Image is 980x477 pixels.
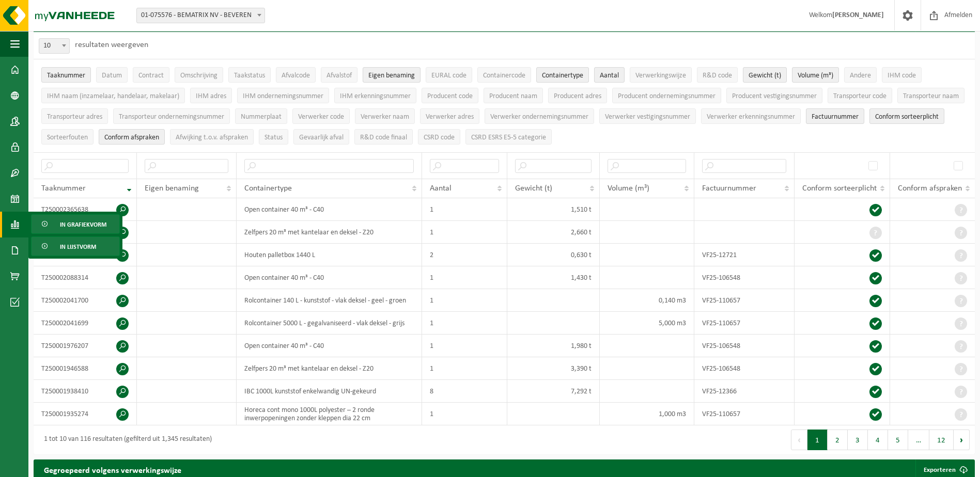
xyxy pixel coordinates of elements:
[31,214,120,234] a: In grafiekvorm
[536,67,589,83] button: ContainertypeContainertype: Activate to sort
[321,67,357,83] button: AfvalstofAfvalstof: Activate to sort
[237,198,422,221] td: Open container 40 m³ - C40
[484,88,543,103] button: Producent naamProducent naam: Activate to sort
[507,244,600,266] td: 0,630 t
[548,88,607,103] button: Producent adresProducent adres: Activate to sort
[422,266,508,289] td: 1
[60,215,106,234] span: In grafiekvorm
[47,134,88,141] span: Sorteerfouten
[41,67,91,83] button: TaaknummerTaaknummer: Activate to remove sorting
[34,289,137,312] td: T250002041700
[244,184,292,193] span: Containertype
[600,312,694,335] td: 5,000 m3
[542,72,583,79] span: Containertype
[136,8,265,23] span: 01-075576 - BEMATRIX NV - BEVEREN
[608,184,649,193] span: Volume (m³)
[237,380,422,403] td: IBC 1000L kunststof enkelwandig UN-gekeurd
[104,134,159,141] span: Conform afspraken
[237,266,422,289] td: Open container 40 m³ - C40
[694,357,795,380] td: VF25-106548
[298,113,344,121] span: Verwerker code
[137,8,265,23] span: 01-075576 - BEMATRIX NV - BEVEREN
[888,72,916,79] span: IHM code
[145,184,199,193] span: Eigen benaming
[99,129,165,145] button: Conform afspraken : Activate to sort
[426,67,472,83] button: EURAL codeEURAL code: Activate to sort
[903,92,959,100] span: Transporteur naam
[868,430,888,450] button: 4
[694,335,795,357] td: VF25-106548
[47,92,179,100] span: IHM naam (inzamelaar, handelaar, makelaar)
[848,430,868,450] button: 3
[694,380,795,403] td: VF25-12366
[507,266,600,289] td: 1,430 t
[431,72,466,79] span: EURAL code
[190,88,232,103] button: IHM adresIHM adres: Activate to sort
[237,244,422,266] td: Houten palletbox 1440 L
[361,113,409,121] span: Verwerker naam
[180,72,217,79] span: Omschrijving
[237,289,422,312] td: Rolcontainer 140 L - kunststof - vlak deksel - geel - groen
[237,312,422,335] td: Rolcontainer 5000 L - gegalvaniseerd - vlak deksel - grijs
[908,430,929,450] span: …
[489,92,537,100] span: Producent naam
[807,430,828,450] button: 1
[422,198,508,221] td: 1
[600,289,694,312] td: 0,140 m3
[355,108,415,124] button: Verwerker naamVerwerker naam: Activate to sort
[34,380,137,403] td: T250001938410
[850,72,871,79] span: Andere
[119,113,224,121] span: Transporteur ondernemingsnummer
[828,88,892,103] button: Transporteur codeTransporteur code: Activate to sort
[897,88,965,103] button: Transporteur naamTransporteur naam: Activate to sort
[477,67,531,83] button: ContainercodeContainercode: Activate to sort
[75,41,148,49] label: resultaten weergeven
[368,72,415,79] span: Eigen benaming
[694,289,795,312] td: VF25-110657
[41,88,185,103] button: IHM naam (inzamelaar, handelaar, makelaar)IHM naam (inzamelaar, handelaar, makelaar): Activate to...
[424,134,455,141] span: CSRD code
[334,88,416,103] button: IHM erkenningsnummerIHM erkenningsnummer: Activate to sort
[618,92,715,100] span: Producent ondernemingsnummer
[34,198,137,221] td: T250002365638
[594,67,625,83] button: AantalAantal: Activate to sort
[237,335,422,357] td: Open container 40 m³ - C40
[39,38,70,54] span: 10
[882,67,922,83] button: IHM codeIHM code: Activate to sort
[175,67,223,83] button: OmschrijvingOmschrijving: Activate to sort
[360,134,407,141] span: R&D code finaal
[929,430,954,450] button: 12
[485,108,594,124] button: Verwerker ondernemingsnummerVerwerker ondernemingsnummer: Activate to sort
[427,92,473,100] span: Producent code
[422,403,508,425] td: 1
[828,430,848,450] button: 2
[265,134,283,141] span: Status
[422,380,508,403] td: 8
[282,72,310,79] span: Afvalcode
[600,403,694,425] td: 1,000 m3
[235,108,287,124] button: NummerplaatNummerplaat: Activate to sort
[697,67,738,83] button: R&D codeR&amp;D code: Activate to sort
[743,67,787,83] button: Gewicht (t)Gewicht (t): Activate to sort
[726,88,822,103] button: Producent vestigingsnummerProducent vestigingsnummer: Activate to sort
[812,113,859,121] span: Factuurnummer
[422,244,508,266] td: 2
[41,184,86,193] span: Taaknummer
[196,92,226,100] span: IHM adres
[259,129,288,145] button: StatusStatus: Activate to sort
[420,108,479,124] button: Verwerker adresVerwerker adres: Activate to sort
[832,11,884,19] strong: [PERSON_NAME]
[31,236,120,256] a: In lijstvorm
[426,113,474,121] span: Verwerker adres
[802,184,877,193] span: Conform sorteerplicht
[34,266,137,289] td: T250002088314
[507,380,600,403] td: 7,292 t
[41,108,108,124] button: Transporteur adresTransporteur adres: Activate to sort
[806,108,864,124] button: FactuurnummerFactuurnummer: Activate to sort
[34,403,137,425] td: T250001935274
[694,244,795,266] td: VF25-12721
[234,72,265,79] span: Taakstatus
[299,134,344,141] span: Gevaarlijk afval
[791,430,807,450] button: Previous
[599,108,696,124] button: Verwerker vestigingsnummerVerwerker vestigingsnummer: Activate to sort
